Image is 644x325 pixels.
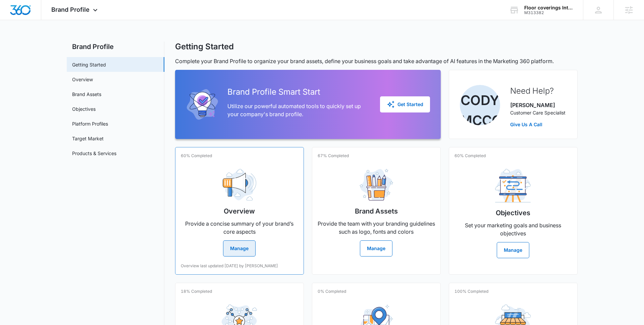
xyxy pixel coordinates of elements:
[227,102,369,118] p: Utilize our powerful automated tools to quickly set up your company's brand profile.
[181,153,212,159] p: 60% Completed
[449,147,578,275] a: 60% CompletedObjectivesSet your marketing goals and business objectivesManage
[175,42,234,52] h1: Getting Started
[380,96,430,112] button: Get Started
[497,242,529,258] button: Manage
[227,86,369,98] h2: Brand Profile Smart Start
[72,91,101,98] a: Brand Assets
[510,85,566,97] h2: Need Help?
[318,220,435,236] p: Provide the team with your branding guidelines such as logo, fonts and colors
[454,153,486,159] p: 60% Completed
[360,240,392,257] button: Manage
[72,76,93,83] a: Overview
[454,288,488,294] p: 100% Completed
[524,10,573,15] div: account id
[181,263,278,269] p: Overview last updated [DATE] by [PERSON_NAME]
[318,153,349,159] p: 67% Completed
[175,147,304,275] a: 60% CompletedOverviewProvide a concise summary of your brand’s core aspectsManageOverview last up...
[510,121,566,128] a: Give Us A Call
[72,135,104,142] a: Target Market
[524,5,573,10] div: account name
[510,109,566,116] p: Customer Care Specialist
[460,85,500,125] img: Cody McCoy
[318,288,346,294] p: 0% Completed
[355,206,398,216] h2: Brand Assets
[72,150,116,157] a: Products & Services
[72,61,106,68] a: Getting Started
[223,240,256,257] button: Manage
[312,147,441,275] a: 67% CompletedBrand AssetsProvide the team with your branding guidelines such as logo, fonts and c...
[175,57,578,65] p: Complete your Brand Profile to organize your brand assets, define your business goals and take ad...
[510,101,566,109] p: [PERSON_NAME]
[72,105,96,112] a: Objectives
[387,100,423,108] div: Get Started
[224,206,255,216] h2: Overview
[72,120,108,127] a: Platform Profiles
[51,6,90,13] span: Brand Profile
[67,42,164,52] h2: Brand Profile
[181,288,212,294] p: 18% Completed
[181,220,298,236] p: Provide a concise summary of your brand’s core aspects
[496,208,530,218] h2: Objectives
[454,221,572,237] p: Set your marketing goals and business objectives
